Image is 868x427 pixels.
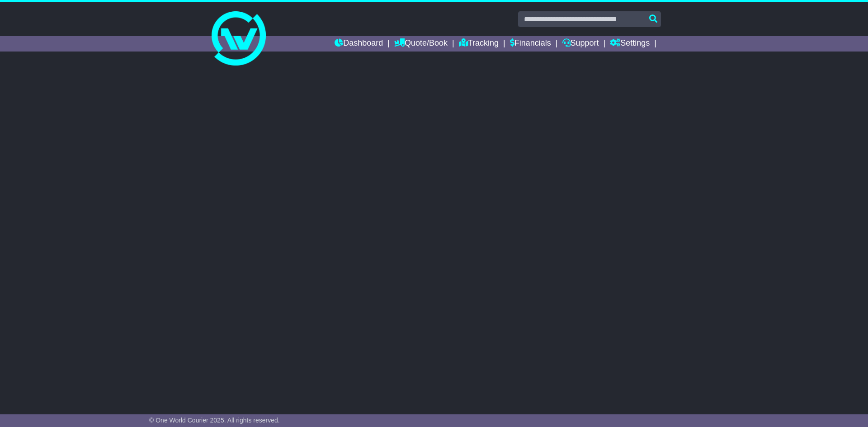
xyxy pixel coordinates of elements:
[510,36,551,52] a: Financials
[610,36,650,52] a: Settings
[562,36,599,52] a: Support
[335,36,383,52] a: Dashboard
[149,417,280,424] span: © One World Courier 2025. All rights reserved.
[394,36,448,52] a: Quote/Book
[459,36,499,52] a: Tracking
